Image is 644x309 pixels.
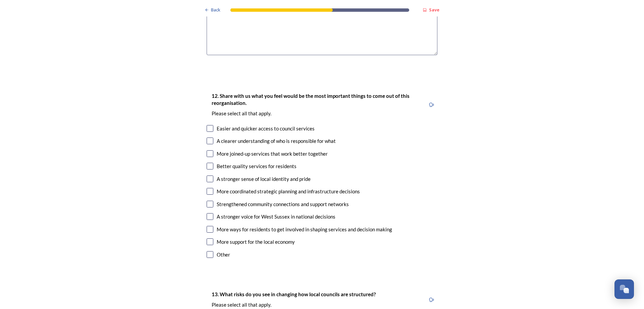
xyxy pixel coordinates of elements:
div: A clearer understanding of who is responsible for what [217,137,336,145]
p: Please select all that apply. [212,110,420,117]
strong: Save [429,7,439,13]
div: Strengthened community connections and support networks [217,200,349,208]
div: More coordinated strategic planning and infrastructure decisions [217,188,360,195]
div: A stronger voice for West Sussex in national decisions [217,213,335,221]
strong: 12. Share with us what you feel would be the most important things to come out of this reorganisa... [212,93,411,106]
p: Please select all that apply. [212,301,376,308]
button: Open Chat [614,279,634,299]
div: A stronger sense of local identity and pride [217,175,311,183]
strong: 13. What risks do you see in changing how local councils are structured? [212,291,376,297]
div: Other [217,251,230,259]
div: More joined-up services that work better together [217,150,328,158]
div: More ways for residents to get involved in shaping services and decision making [217,226,392,233]
div: More support for the local economy [217,238,295,246]
div: Better quality services for residents [217,162,297,170]
div: Easier and quicker access to council services [217,125,315,132]
span: Back [211,7,220,13]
